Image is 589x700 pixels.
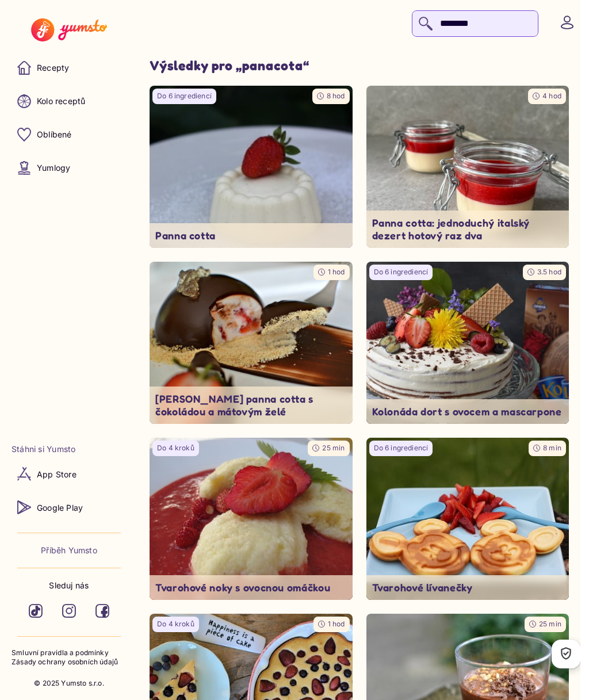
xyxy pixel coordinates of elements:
[37,502,83,514] p: Google Play
[12,494,127,521] a: Google Play
[157,91,212,101] p: Do 6 ingrediencí
[155,581,347,594] p: Tvarohové noky s ovocnou omáčkou
[37,95,86,107] p: Kolo receptů
[155,229,347,242] p: Panna cotta
[12,648,127,658] a: Smluvní pravidla a podmínky
[37,62,69,74] p: Recepty
[37,469,77,480] p: App Store
[366,262,569,424] a: undefinedDo 6 ingrediencí3.5 hodKolonáda dort s ovocem a mascarpone
[537,267,561,276] span: 3.5 hod
[12,54,127,82] a: Recepty
[150,86,353,248] a: undefinedDo 6 ingrediencí8 hodPanna cotta
[157,619,194,629] p: Do 4 kroků
[366,438,569,600] a: undefinedDo 6 ingrediencí8 minTvarohové lívanečky
[150,438,353,600] img: undefined
[322,443,345,452] span: 25 min
[150,262,353,424] img: undefined
[12,121,127,148] a: Oblíbené
[41,545,97,556] a: Příběh Yumsto
[366,86,569,248] img: undefined
[542,91,561,100] span: 4 hod
[372,405,564,418] p: Kolonáda dort s ovocem a mascarpone
[539,619,561,628] span: 25 min
[328,619,345,628] span: 1 hod
[49,580,89,591] p: Sleduj nás
[150,86,353,248] img: undefined
[366,262,569,424] img: undefined
[155,392,347,418] p: [PERSON_NAME] panna cotta s čokoládou a mátovým želé
[37,162,70,174] p: Yumlogy
[366,86,569,248] a: undefined4 hodPanna cotta: jednoduchý italský dezert hotový raz dva
[366,438,569,600] img: undefined
[150,58,569,74] h1: Výsledky pro „ panacota “
[150,262,353,424] a: undefined1 hod[PERSON_NAME] panna cotta s čokoládou a mátovým želé
[150,438,353,600] a: undefinedDo 4 kroků25 minTvarohové noky s ovocnou omáčkou
[12,460,127,488] a: App Store
[372,216,564,242] p: Panna cotta: jednoduchý italský dezert hotový raz dva
[327,91,345,100] span: 8 hod
[34,679,104,688] p: © 2025 Yumsto s.r.o.
[328,267,345,276] span: 1 hod
[157,443,194,453] p: Do 4 kroků
[12,87,127,115] a: Kolo receptů
[374,267,429,277] p: Do 6 ingrediencí
[12,657,127,667] a: Zásady ochrany osobních údajů
[12,154,127,182] a: Yumlogy
[37,129,72,140] p: Oblíbené
[31,18,106,41] img: Yumsto logo
[374,443,429,453] p: Do 6 ingrediencí
[543,443,561,452] span: 8 min
[12,443,127,455] li: Stáhni si Yumsto
[372,581,564,594] p: Tvarohové lívanečky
